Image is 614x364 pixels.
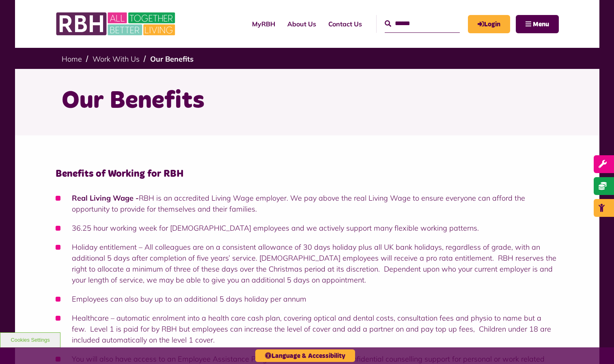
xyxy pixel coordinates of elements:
[56,168,559,180] h4: Benefits of Working for RBH
[150,54,194,64] a: Our Benefits
[533,21,549,28] span: Menu
[56,193,559,214] li: RBH is an accredited Living Wage employer. We pay above the real Living Wage to ensure everyone c...
[56,242,559,285] li: Holiday entitlement – All colleagues are on a consistent allowance of 30 days holiday plus all UK...
[385,15,460,32] input: Search
[62,85,553,117] h1: Our Benefits
[322,13,368,35] a: Contact Us
[62,54,82,64] a: Home
[255,349,355,362] button: Language & Accessibility
[93,54,140,64] a: Work With Us
[281,13,322,35] a: About Us
[468,15,510,33] a: MyRBH
[516,15,559,33] button: Navigation
[246,13,281,35] a: MyRBH
[56,293,559,304] li: Employees can also buy up to an additional 5 days holiday per annum
[577,328,614,364] iframe: Netcall Web Assistant for live chat
[56,313,559,345] li: Healthcare – automatic enrolment into a health care cash plan, covering optical and dental costs,...
[56,8,177,40] img: RBH
[72,193,139,203] strong: Real Living Wage -
[56,223,559,233] li: 36.25 hour working week for [DEMOGRAPHIC_DATA] employees and we actively support many flexible wo...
